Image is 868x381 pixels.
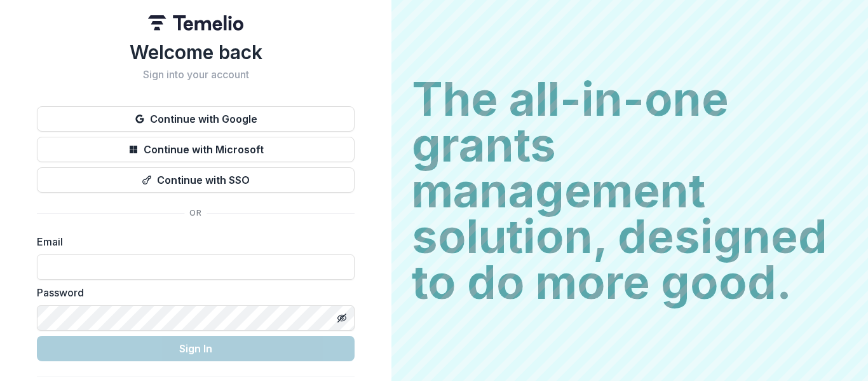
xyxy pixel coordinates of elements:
[37,69,355,81] h2: Sign into your account
[37,137,355,162] button: Continue with Microsoft
[37,285,347,300] label: Password
[37,106,355,132] button: Continue with Google
[37,41,355,64] h1: Welcome back
[148,15,243,31] img: Temelio
[332,308,352,328] button: Toggle password visibility
[37,336,355,361] button: Sign In
[37,167,355,193] button: Continue with SSO
[37,234,347,249] label: Email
